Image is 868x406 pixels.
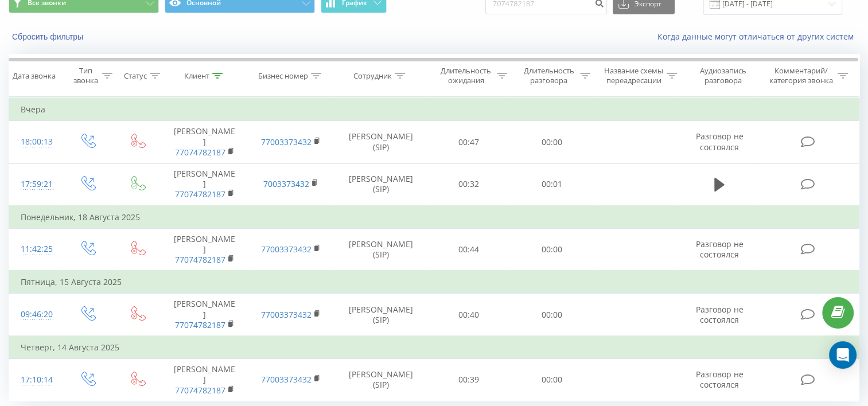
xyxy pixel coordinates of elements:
a: 77003373432 [261,374,312,385]
span: Разговор не состоялся [695,304,743,325]
a: 77074782187 [175,147,225,158]
a: 77003373432 [261,309,312,320]
td: [PERSON_NAME] [162,163,248,205]
td: Вчера [9,98,859,121]
td: 00:01 [510,163,593,205]
td: [PERSON_NAME] (SIP) [334,163,427,205]
td: 00:00 [510,121,593,163]
div: Комментарий/категория звонка [768,66,835,85]
div: Бизнес номер [258,71,308,81]
td: Понедельник, 18 Августа 2025 [9,206,859,229]
td: [PERSON_NAME] (SIP) [334,121,427,163]
div: Open Intercom Messenger [829,341,857,369]
td: [PERSON_NAME] (SIP) [334,294,427,336]
div: 09:46:20 [21,303,50,326]
div: Сотрудник [353,71,392,81]
td: 00:39 [427,359,511,401]
div: Тип звонка [72,66,99,85]
td: 00:47 [427,121,511,163]
td: [PERSON_NAME] (SIP) [334,359,427,401]
td: 00:44 [427,228,511,271]
div: Дата звонка [13,71,56,81]
a: 77003373432 [261,244,312,255]
a: 7003373432 [263,178,309,189]
a: 77074782187 [175,189,225,200]
a: 77003373432 [261,136,312,147]
div: 17:10:14 [21,369,50,391]
a: Когда данные могут отличаться от других систем [657,31,859,42]
div: Название схемы переадресации [604,66,664,85]
span: Разговор не состоялся [695,239,743,260]
span: Разговор не состоялся [695,131,743,152]
td: Пятница, 15 Августа 2025 [9,271,859,294]
div: Аудиозапись разговора [690,66,757,85]
div: Длительность разговора [520,66,577,85]
div: Статус [124,71,147,81]
td: [PERSON_NAME] [162,228,248,271]
td: 00:00 [510,228,593,271]
a: 77074782187 [175,319,225,330]
td: Четверг, 14 Августа 2025 [9,336,859,359]
td: 00:00 [510,359,593,401]
div: 18:00:13 [21,131,50,153]
a: 77074782187 [175,254,225,265]
td: 00:32 [427,163,511,205]
span: Разговор не состоялся [695,369,743,390]
td: [PERSON_NAME] [162,121,248,163]
td: [PERSON_NAME] (SIP) [334,228,427,271]
button: Сбросить фильтры [9,32,89,42]
div: 11:42:25 [21,238,50,260]
div: 17:59:21 [21,173,50,196]
div: Клиент [184,71,209,81]
td: [PERSON_NAME] [162,294,248,336]
td: 00:40 [427,294,511,336]
a: 77074782187 [175,385,225,396]
td: [PERSON_NAME] [162,359,248,401]
td: 00:00 [510,294,593,336]
div: Длительность ожидания [438,66,495,85]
